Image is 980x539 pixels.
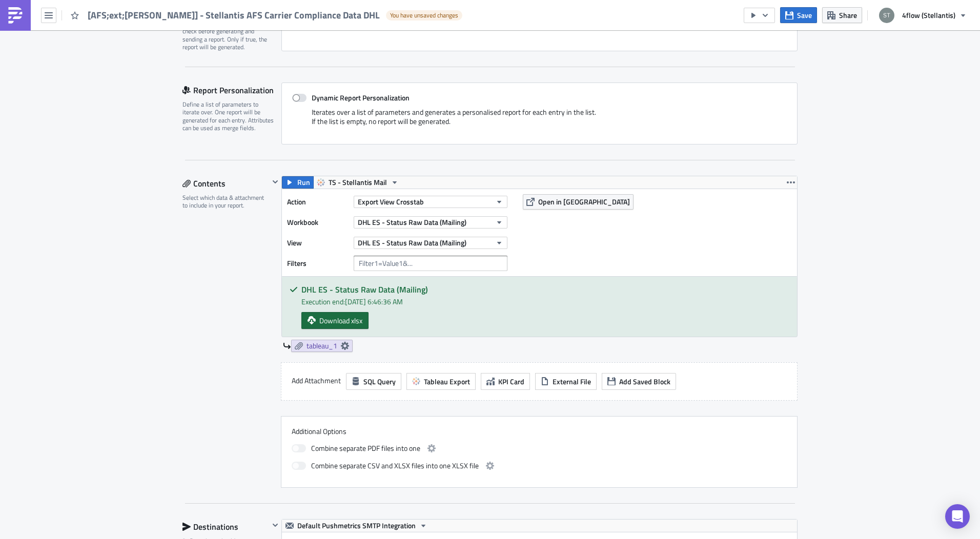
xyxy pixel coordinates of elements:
button: Add Saved Block [602,373,676,390]
button: Hide content [269,519,281,531]
span: DHL ES - Status Raw Data (Mailing) [358,237,466,248]
button: KPI Card [481,373,530,390]
img: PushMetrics [7,7,24,24]
strong: Dynamic Report Personalization [312,92,410,103]
img: Avatar [878,7,895,24]
button: Save [780,7,817,23]
span: Run [297,176,310,189]
a: tableau_1 [291,340,353,352]
div: Select which data & attachment to include in your report. [182,194,269,210]
span: Share [839,10,857,20]
h5: DHL ES - Status Raw Data (Mailing) [301,285,789,294]
span: [AFS;ext;[PERSON_NAME]] - Stellantis AFS Carrier Compliance Data DHL [88,9,381,21]
div: Open Intercom Messenger [945,504,970,529]
button: Share [822,7,862,23]
label: Workbook [287,215,349,230]
p: Hello, [4,4,489,12]
div: Contents [182,176,269,191]
input: Filter1=Value1&... [354,256,507,271]
span: Add Saved Block [619,376,670,387]
button: External File [535,373,597,390]
span: Export View Crosstab [358,196,424,207]
span: SQL Query [363,376,396,387]
span: Save [797,10,812,20]
button: DHL ES - Status Raw Data (Mailing) [354,216,507,229]
div: Report Personalization [182,82,281,98]
span: 4flow (Stellantis) [902,10,955,20]
span: KPI Card [498,376,524,387]
button: Open in [GEOGRAPHIC_DATA] [523,194,634,210]
a: Download xlsx [301,312,369,329]
span: Default Pushmetrics SMTP Integration [297,520,416,532]
span: External File [553,376,591,387]
span: Tableau Export [424,376,470,387]
label: Add Attachment [292,373,341,388]
span: Open in [GEOGRAPHIC_DATA] [538,196,630,207]
button: DHL ES - Status Raw Data (Mailing) [354,237,507,249]
div: Iterates over a list of parameters and generates a personalised report for each entry in the list... [292,108,787,134]
label: Action [287,194,349,210]
label: Filters [287,256,349,271]
label: Additional Options [292,427,787,436]
p: Thank you [4,49,489,57]
span: Combine separate PDF files into one [311,442,420,454]
label: View [287,235,349,251]
button: Hide content [269,176,281,188]
span: Combine separate CSV and XLSX files into one XLSX file [311,460,479,472]
span: TS - Stellantis Mail [329,176,387,189]
div: Define a list of parameters to iterate over. One report will be generated for each entry. Attribu... [182,100,275,132]
button: Run [282,176,314,189]
button: TS - Stellantis Mail [313,176,402,189]
span: Download xlsx [319,315,362,326]
button: Default Pushmetrics SMTP Integration [282,520,431,532]
button: Export View Crosstab [354,196,507,208]
div: Execution end: [DATE] 6:46:36 AM [301,296,789,307]
span: tableau_1 [307,341,337,350]
button: 4flow (Stellantis) [873,4,972,27]
span: DHL ES - Status Raw Data (Mailing) [358,217,466,227]
div: Optionally, perform a condition check before generating and sending a report. Only if true, the r... [182,19,275,51]
body: Rich Text Area. Press ALT-0 for help. [4,4,489,57]
p: as agreed with [PERSON_NAME], please find the attached analysis regarding your carrier compliance... [4,27,489,35]
div: Destinations [182,519,269,534]
button: Tableau Export [406,373,476,390]
button: SQL Query [346,373,401,390]
span: You have unsaved changes [390,11,458,19]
